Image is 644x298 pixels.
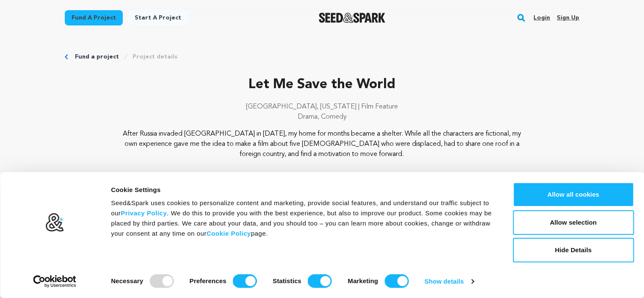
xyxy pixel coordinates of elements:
button: Hide Details [513,238,634,262]
p: After Russia invaded [GEOGRAPHIC_DATA] in [DATE], my home for months became a shelter. While all ... [116,129,528,159]
a: Project details [133,53,177,61]
a: Sign up [557,11,579,25]
div: Seed&Spark uses cookies to personalize content and marketing, provide social features, and unders... [111,198,494,239]
button: Allow all cookies [513,182,634,207]
strong: Necessary [111,277,143,284]
a: Usercentrics Cookiebot - opens in a new window [18,275,92,288]
p: [GEOGRAPHIC_DATA], [US_STATE] | Film Feature [65,102,580,112]
a: Seed&Spark Homepage [319,13,385,23]
div: Cookie Settings [111,185,494,195]
button: Allow selection [513,210,634,235]
strong: Statistics [273,277,301,284]
a: Login [533,11,550,25]
a: Fund a project [75,53,119,61]
strong: Marketing [348,277,378,284]
a: Show details [425,275,474,288]
p: Let Me Save the World [65,75,580,95]
a: Cookie Policy [207,230,251,237]
img: logo [45,213,64,232]
strong: Preferences [190,277,227,284]
p: Drama, Comedy [65,112,580,122]
a: Start a project [128,10,188,25]
div: Breadcrumb [65,53,580,61]
a: Privacy Policy [121,209,167,217]
img: Seed&Spark Logo Dark Mode [319,13,385,23]
a: Fund a project [65,10,123,25]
